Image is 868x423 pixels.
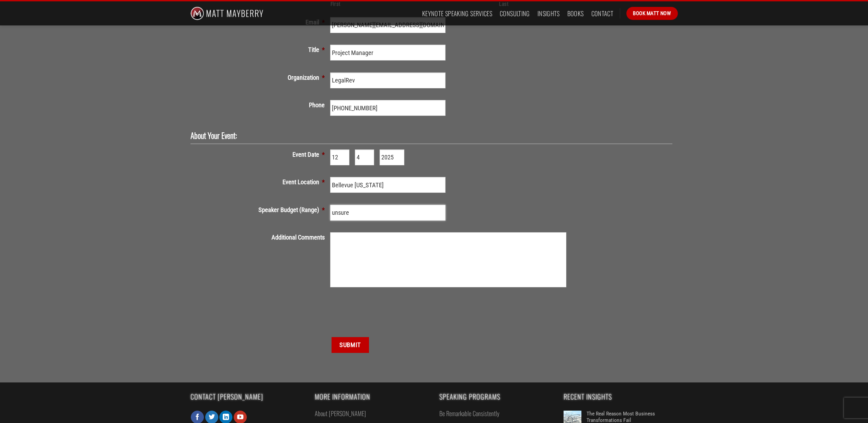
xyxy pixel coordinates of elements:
[330,149,349,165] input: MM
[439,407,499,419] a: Be Remarkable Consistently
[537,7,560,20] a: Insights
[190,205,330,215] label: Speaker Budget (Range)
[190,232,330,242] label: Additional Comments
[315,407,366,419] a: About [PERSON_NAME]
[355,149,374,165] input: DD
[190,73,330,82] label: Organization
[626,7,678,20] a: Book Matt Now
[422,7,492,20] a: Keynote Speaking Services
[633,9,671,18] span: Book Matt Now
[190,149,330,159] label: Event Date
[380,149,404,165] input: YYYY
[591,7,614,20] a: Contact
[190,131,667,141] h2: About Your Event:
[567,7,584,20] a: Books
[330,299,435,326] iframe: reCAPTCHA
[564,393,678,400] span: Recent Insights
[500,7,530,20] a: Consulting
[190,393,305,400] span: Contact [PERSON_NAME]
[439,393,554,400] span: Speaking Programs
[332,337,369,353] input: Submit
[315,393,429,400] span: More Information
[190,100,330,110] label: Phone
[190,177,330,187] label: Event Location
[190,1,264,25] img: Matt Mayberry
[190,45,330,55] label: Title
